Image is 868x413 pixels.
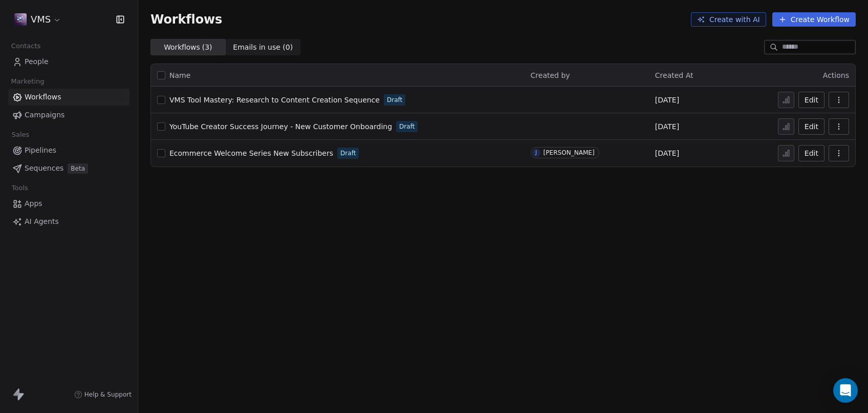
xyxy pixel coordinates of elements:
[25,216,59,227] span: AI Agents
[655,95,679,105] span: [DATE]
[74,390,132,399] a: Help & Support
[399,122,415,131] span: Draft
[798,118,824,135] button: Edit
[798,92,824,108] button: Edit
[25,110,64,120] span: Campaigns
[68,163,88,174] span: Beta
[798,145,824,161] button: Edit
[7,180,32,196] span: Tools
[655,148,679,158] span: [DATE]
[823,71,849,79] span: Actions
[31,13,51,26] span: VMS
[8,195,129,212] a: Apps
[14,13,27,26] img: VMS-logo.jpeg
[25,56,49,67] span: People
[655,71,693,79] span: Created At
[7,127,34,142] span: Sales
[169,122,392,131] span: YouTube Creator Success Journey - New Customer Onboarding
[25,145,56,156] span: Pipelines
[772,12,856,27] button: Create Workflow
[12,11,63,28] button: VMS
[150,12,222,27] span: Workflows
[387,95,402,105] span: Draft
[169,148,333,158] a: Ecommerce Welcome Series New Subscribers
[233,42,293,53] span: Emails in use ( 0 )
[8,213,129,230] a: AI Agents
[169,70,190,81] span: Name
[25,198,42,209] span: Apps
[25,163,63,174] span: Sequences
[169,121,392,132] a: YouTube Creator Success Journey - New Customer Onboarding
[531,71,570,79] span: Created by
[8,53,129,70] a: People
[8,89,129,106] a: Workflows
[169,96,380,104] span: VMS Tool Mastery: Research to Content Creation Sequence
[169,95,380,105] a: VMS Tool Mastery: Research to Content Creation Sequence
[8,142,129,159] a: Pipelines
[655,121,679,132] span: [DATE]
[7,38,45,54] span: Contacts
[833,378,858,403] div: Open Intercom Messenger
[7,74,49,89] span: Marketing
[340,149,356,158] span: Draft
[691,12,766,27] button: Create with AI
[25,92,61,102] span: Workflows
[8,107,129,123] a: Campaigns
[8,160,129,177] a: SequencesBeta
[84,390,132,399] span: Help & Support
[535,149,537,157] div: J
[544,149,595,156] div: [PERSON_NAME]
[169,149,333,157] span: Ecommerce Welcome Series New Subscribers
